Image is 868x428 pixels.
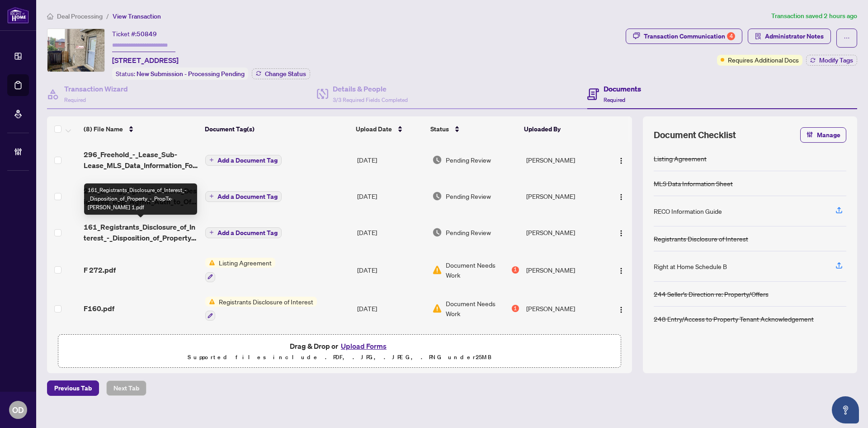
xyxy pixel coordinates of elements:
div: 161_Registrants_Disclosure_of_Interest_-_Disposition_of_Property_-_PropTx-[PERSON_NAME] 1.pdf [84,183,197,215]
td: [DATE] [354,214,429,250]
div: Status: [112,67,248,80]
img: Logo [618,193,625,201]
td: [PERSON_NAME] [523,178,605,214]
span: solution [755,33,761,39]
span: plus [209,158,214,162]
span: Required [604,96,625,103]
span: (8) File Name [84,124,123,134]
span: Drag & Drop orUpload FormsSupported files include .PDF, .JPG, .JPEG, .PNG under25MB [58,335,621,368]
p: Supported files include .PDF, .JPG, .JPEG, .PNG under 25 MB [64,352,615,363]
button: Add a Document Tag [205,227,282,238]
img: Logo [618,267,625,274]
th: Document Tag(s) [201,116,353,142]
div: 1 [512,305,519,312]
img: Document Status [432,265,442,275]
img: Logo [618,306,625,313]
button: Manage [800,127,846,143]
article: Transaction saved 2 hours ago [771,11,857,21]
span: Add a Document Tag [217,193,278,200]
button: Status IconRegistrants Disclosure of Interest [205,297,317,321]
span: Drag & Drop or [290,340,389,352]
span: F 272.pdf [84,264,116,275]
img: Document Status [432,191,442,201]
span: Deal Processing [57,12,103,20]
span: New Submission - Processing Pending [137,70,245,78]
div: MLS Data Information Sheet [654,178,733,188]
span: Pending Review [446,191,491,201]
td: [PERSON_NAME] [523,328,605,367]
span: Change Status [265,71,306,77]
span: F160.pdf [84,303,114,314]
span: Upload Date [356,124,392,134]
span: Administrator Notes [765,29,824,43]
span: Document Checklist [654,129,736,141]
span: Document Needs Work [446,298,510,318]
th: Uploaded By [520,116,603,142]
button: Add a Document Tag [205,191,282,202]
td: [PERSON_NAME] [523,250,605,289]
button: Logo [614,225,628,240]
span: Status [430,124,449,134]
button: Previous Tab [47,380,99,396]
div: 248 Entry/Access to Property Tenant Acknowledgement [654,314,814,324]
div: 4 [727,32,735,40]
button: Upload Forms [338,340,389,352]
button: Modify Tags [806,55,857,66]
span: home [47,13,53,19]
h4: Transaction Wizard [64,83,128,94]
span: 3/3 Required Fields Completed [333,96,408,103]
span: Manage [817,128,840,142]
span: Required [64,96,86,103]
span: ellipsis [844,35,850,41]
div: Transaction Communication [644,29,735,43]
button: Transaction Communication4 [626,29,742,44]
img: Document Status [432,303,442,313]
button: Status IconListing Agreement [205,258,275,282]
button: Open asap [832,396,859,423]
div: Ticket #: [112,29,157,39]
span: View Transaction [113,12,161,20]
span: plus [209,194,214,198]
button: Logo [614,189,628,203]
th: Status [427,116,520,142]
span: 50849 [137,30,157,38]
span: plus [209,230,214,235]
span: Requires Additional Docs [728,55,799,65]
span: Pending Review [446,155,491,165]
button: Administrator Notes [748,29,831,44]
button: Add a Document Tag [205,190,282,202]
div: Registrants Disclosure of Interest [654,234,748,244]
td: [DATE] [354,289,429,328]
span: OD [12,404,24,416]
button: Next Tab [106,380,146,396]
img: Document Status [432,155,442,165]
span: Add a Document Tag [217,157,278,164]
span: Previous Tab [54,381,92,395]
td: [PERSON_NAME] [523,214,605,250]
span: [STREET_ADDRESS] [112,55,179,66]
td: [DATE] [354,142,429,178]
div: 244 Seller’s Direction re: Property/Offers [654,289,769,299]
div: 1 [512,266,519,274]
img: Status Icon [205,297,215,307]
span: Registrants Disclosure of Interest [215,297,317,307]
img: Logo [618,157,625,164]
button: Logo [614,153,628,167]
button: Logo [614,301,628,316]
button: Add a Document Tag [205,155,282,166]
li: / [106,11,109,21]
span: Modify Tags [819,57,853,63]
button: Change Status [252,68,310,79]
img: Document Status [432,227,442,237]
td: [PERSON_NAME] [523,289,605,328]
h4: Details & People [333,83,408,94]
div: Listing Agreement [654,154,707,164]
span: Document Needs Work [446,260,510,280]
span: 161_Registrants_Disclosure_of_Interest_-_Disposition_of_Property_-_PropTx-[PERSON_NAME] 1.pdf [84,221,198,243]
td: [DATE] [354,178,429,214]
span: Add a Document Tag [217,230,278,236]
td: [PERSON_NAME] [523,142,605,178]
td: [DATE] [354,250,429,289]
th: Upload Date [352,116,427,142]
span: Pending Review [446,227,491,237]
